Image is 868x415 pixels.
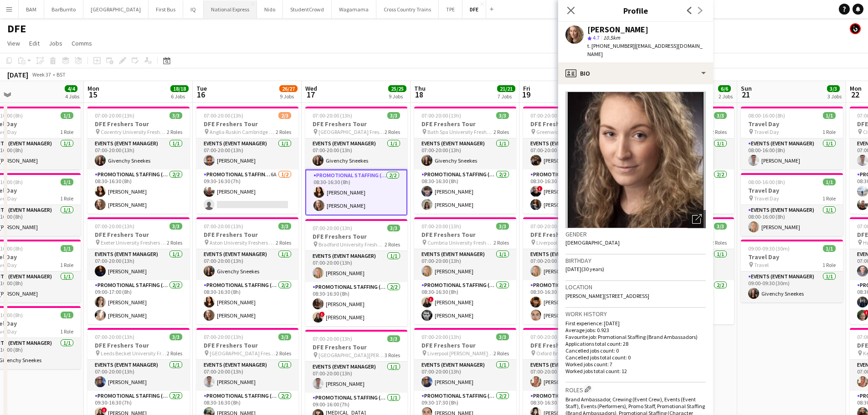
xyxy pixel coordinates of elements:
[827,93,842,100] div: 3 Jobs
[565,354,706,361] p: Cancelled jobs total count: 0
[387,112,400,119] span: 3/3
[711,128,727,135] span: 2 Roles
[714,223,727,230] span: 3/3
[167,239,182,246] span: 2 Roles
[496,223,509,230] span: 3/3
[565,266,604,272] span: [DATE] (30 years)
[748,245,790,252] span: 09:00-09:30 (30m)
[601,34,622,41] span: 10.5km
[305,251,407,282] app-card-role: Events (Event Manager)1/107:00-20:00 (13h)[PERSON_NAME]
[427,239,493,246] span: Cumbria University Freshers Fair
[169,112,182,119] span: 3/3
[523,169,625,214] app-card-role: Promotional Staffing (Brand Ambassadors)2/208:30-16:30 (8h)![PERSON_NAME][PERSON_NAME]
[523,138,625,169] app-card-role: Events (Event Manager)1/107:00-20:00 (13h)[PERSON_NAME]
[827,85,840,92] span: 3/3
[414,341,516,349] h3: DFE Freshers Tour
[748,112,785,119] span: 08:00-16:00 (8h)
[741,186,843,195] h3: Travel Day
[850,23,861,34] app-user-avatar: Tim Bodenham
[196,84,207,92] span: Tue
[498,93,515,100] div: 7 Jobs
[439,0,462,18] button: TPE
[523,231,625,239] h3: DFE Freshers Tour
[414,231,516,239] h3: DFE Freshers Tour
[276,128,291,135] span: 2 Roles
[170,85,189,92] span: 18/18
[387,225,400,231] span: 3/3
[414,249,516,280] app-card-role: Events (Event Manager)1/107:00-20:00 (13h)[PERSON_NAME]
[385,241,400,248] span: 2 Roles
[204,112,243,119] span: 07:00-20:00 (13h)
[565,283,706,291] h3: Location
[305,362,407,393] app-card-role: Events (Event Manager)1/107:00-20:00 (13h)[PERSON_NAME]
[279,85,298,92] span: 26/27
[741,173,843,236] app-job-card: 08:00-16:00 (8h)1/1Travel Day Travel Day1 RoleEvents (Event Manager)1/108:00-16:00 (8h)[PERSON_NAME]
[741,84,752,92] span: Sun
[822,261,836,268] span: 1 Role
[385,352,400,359] span: 3 Roles
[587,42,635,49] span: t. [PHONE_NUMBER]
[283,0,332,18] button: StudentCrowd
[387,335,400,342] span: 3/3
[719,93,733,100] div: 2 Jobs
[565,327,706,333] p: Average jobs: 0.923
[740,89,752,100] span: 21
[305,169,407,215] app-card-role: Promotional Staffing (Brand Ambassadors)2/208:30-16:30 (8h)[PERSON_NAME][PERSON_NAME]
[60,195,73,202] span: 1 Role
[87,107,190,214] div: 07:00-20:00 (13h)3/3DFE Freshers Tour Coventry University Freshers Fair2 RolesEvents (Event Manag...
[196,120,298,128] h3: DFE Freshers Tour
[754,195,779,202] span: Travel Day
[389,93,406,100] div: 9 Jobs
[45,37,66,49] a: Jobs
[848,89,862,100] span: 22
[7,70,28,79] div: [DATE]
[87,280,190,324] app-card-role: Promotional Staffing (Brand Ambassadors)2/209:00-17:00 (8h)[PERSON_NAME][PERSON_NAME]
[196,107,298,214] app-job-card: 07:00-20:00 (13h)2/3DFE Freshers Tour Anglia Ruskin Cambridge Freshers Fair2 RolesEvents (Event M...
[305,138,407,169] app-card-role: Events (Event Manager)1/107:00-20:00 (13h)Givenchy Sneekes
[754,128,779,135] span: Travel Day
[95,333,134,340] span: 07:00-20:00 (13h)
[497,85,515,92] span: 21/21
[558,62,713,84] div: Bio
[414,138,516,169] app-card-role: Events (Event Manager)1/107:00-20:00 (13h)Givenchy Sneekes
[305,84,317,92] span: Wed
[304,89,317,100] span: 17
[169,223,182,230] span: 3/3
[427,128,493,135] span: Bath Spa University Freshers Fair
[537,186,543,191] span: !
[167,350,182,357] span: 2 Roles
[496,112,509,119] span: 3/3
[7,22,26,36] h1: DFE
[523,84,530,92] span: Fri
[688,210,706,228] div: Open photos pop-in
[276,239,291,246] span: 2 Roles
[850,84,862,92] span: Mon
[421,112,461,119] span: 07:00-20:00 (13h)
[558,5,713,16] h3: Profile
[462,0,486,18] button: DFE
[523,217,625,324] div: 07:00-20:00 (13h)3/3DFE Freshers Tour Liverpool University Freshers Fair2 RolesEvents (Event Mana...
[741,240,843,302] app-job-card: 09:00-09:30 (30m)1/1Travel Day Travel1 RoleEvents (Event Manager)1/109:00-09:30 (30m)Givenchy Sne...
[87,120,190,128] h3: DFE Freshers Tour
[7,39,20,47] span: View
[523,249,625,280] app-card-role: Events (Event Manager)1/107:00-20:00 (13h)[PERSON_NAME]
[741,253,843,261] h3: Travel Day
[305,232,407,241] h3: DFE Freshers Tour
[414,217,516,324] div: 07:00-20:00 (13h)3/3DFE Freshers Tour Cumbria University Freshers Fair2 RolesEvents (Event Manage...
[565,256,706,265] h3: Birthday
[4,37,24,49] a: View
[68,37,96,49] a: Comms
[522,89,530,100] span: 19
[414,107,516,214] div: 07:00-20:00 (13h)3/3DFE Freshers Tour Bath Spa University Freshers Fair2 RolesEvents (Event Manag...
[101,239,167,246] span: Exeter University Freshers Fair
[565,292,649,299] span: [PERSON_NAME][STREET_ADDRESS]
[536,239,602,246] span: Liverpool University Freshers Fair
[196,231,298,239] h3: DFE Freshers Tour
[428,297,434,302] span: !
[61,245,73,252] span: 1/1
[565,340,706,347] p: Applications total count: 28
[278,112,291,119] span: 2/3
[536,350,602,357] span: Oxford Brookes University Freshers Fair
[87,217,190,324] div: 07:00-20:00 (13h)3/3DFE Freshers Tour Exeter University Freshers Fair2 RolesEvents (Event Manager...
